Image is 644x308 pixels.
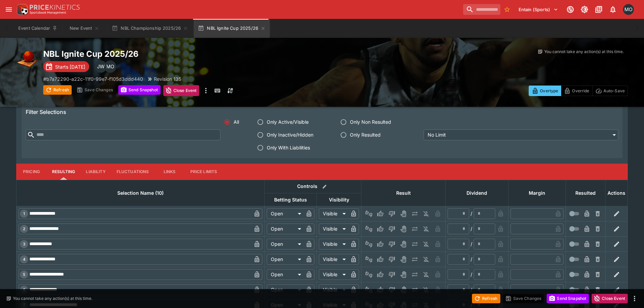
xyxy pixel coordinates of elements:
th: Dividend [446,180,508,206]
button: Void [398,239,409,250]
div: Justin Walsh [95,61,107,73]
img: PriceKinetics [30,5,80,10]
button: Lose [386,284,397,295]
button: Push [409,254,420,265]
button: Connected to PK [564,3,576,16]
button: more [202,85,210,96]
img: Sportsbook Management [30,11,66,14]
button: Win [375,208,386,219]
p: Copy To Clipboard [43,75,143,82]
button: Win [375,284,386,295]
button: Win [375,239,386,250]
div: No Limit [424,129,618,140]
div: / [471,286,472,293]
button: Eliminated In Play [421,269,432,280]
button: Overtype [529,86,561,96]
div: Matt Oliver [623,4,634,15]
button: open drawer [3,3,15,16]
button: Refresh [43,85,72,95]
button: Eliminated In Play [421,208,432,219]
button: Select Tenant [515,4,562,15]
button: Toggle light/dark mode [578,3,591,16]
div: Matthew Oliver [104,61,116,73]
button: Not Set [363,254,374,265]
img: basketball.png [16,49,38,70]
button: Eliminated In Play [421,284,432,295]
p: Auto-Save [603,87,625,94]
button: Win [375,254,386,265]
p: You cannot take any action(s) at this time. [544,49,624,55]
h2: Copy To Clipboard [43,49,336,59]
div: / [471,271,472,278]
button: Notifications [607,3,619,16]
span: Betting Status [267,196,314,204]
div: Visible [319,284,348,295]
button: New Event [63,19,106,38]
span: Only Active/Visible [267,118,309,125]
button: NBL Ignite Cup 2025/26 [194,19,270,38]
button: Void [398,223,409,234]
button: Override [561,86,592,96]
button: Void [398,208,409,219]
span: Only Inactive/Hidden [267,131,313,138]
button: Void [398,254,409,265]
button: No Bookmarks [502,4,512,15]
div: Visible [319,254,348,265]
span: Only Resulted [350,131,381,138]
div: / [471,240,472,247]
img: PriceKinetics Logo [15,3,28,16]
button: Void [398,269,409,280]
button: Price Limits [185,164,223,180]
input: search [463,4,500,15]
span: 3 [22,242,27,246]
span: 1 [22,211,26,216]
div: / [471,256,472,263]
p: You cannot take any action(s) at this time. [13,295,92,302]
button: Event Calendar [14,19,62,38]
button: Lose [386,239,397,250]
button: Matt Oliver [621,2,636,17]
button: Eliminated In Play [421,254,432,265]
button: Close Event [592,294,628,303]
button: Not Set [363,269,374,280]
button: Push [409,239,420,250]
div: Open [267,269,304,280]
th: Controls [265,180,361,193]
div: Open [267,239,304,250]
button: Eliminated In Play [421,239,432,250]
p: Override [572,87,589,94]
span: Visibility [321,196,357,204]
span: Only Non Resulted [350,118,391,125]
button: Win [375,223,386,234]
button: NBL Championship 2025/26 [108,19,192,38]
div: / [471,225,472,232]
button: Push [409,269,420,280]
div: Open [267,254,304,265]
th: Actions [605,180,628,206]
button: Lose [386,223,397,234]
button: Links [154,164,185,180]
button: Pricing [16,164,47,180]
th: Margin [508,180,566,206]
button: Eliminated In Play [421,223,432,234]
button: Push [409,223,420,234]
button: Push [409,284,420,295]
button: Send Snapshot [547,294,589,303]
div: Open [267,208,304,219]
button: Not Set [363,239,374,250]
p: Revision 135 [154,75,181,82]
div: Visible [319,223,348,234]
button: Not Set [363,223,374,234]
div: Open [267,284,304,295]
p: Overtype [540,87,558,94]
span: 6 [22,287,27,292]
span: Only With Liabilities [267,144,310,151]
div: Start From [529,86,628,96]
th: Result [361,180,446,206]
span: 4 [22,257,27,262]
button: Win [375,269,386,280]
button: Close Event [163,85,199,96]
button: Not Set [363,208,374,219]
button: Auto-Save [592,86,628,96]
button: Resulting [47,164,80,180]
